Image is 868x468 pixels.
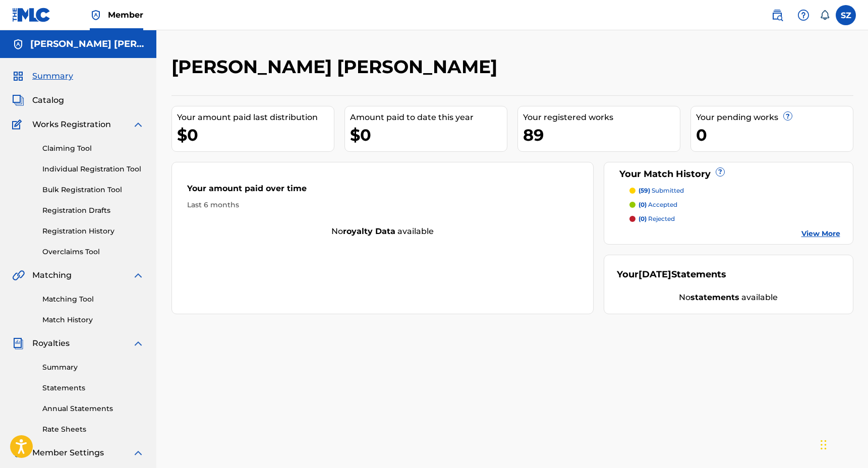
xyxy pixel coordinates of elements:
div: 89 [523,124,680,146]
img: expand [132,337,144,349]
span: Matching [32,269,72,281]
span: [DATE] [639,269,671,280]
img: Accounts [12,38,24,50]
span: (0) [639,201,647,208]
img: Matching [12,269,25,281]
p: accepted [639,200,677,209]
div: Your Match History [617,167,840,181]
div: Your Statements [617,268,726,281]
a: Bulk Registration Tool [42,185,144,195]
a: Public Search [767,5,787,25]
a: Statements [42,383,144,393]
img: help [797,9,809,21]
img: search [771,9,783,21]
div: Your amount paid last distribution [177,111,334,124]
a: Individual Registration Tool [42,164,144,174]
h2: [PERSON_NAME] [PERSON_NAME] [171,55,502,78]
div: 0 [696,124,853,146]
a: Matching Tool [42,294,144,305]
img: Catalog [12,94,24,106]
p: submitted [639,186,684,195]
img: expand [132,447,144,459]
span: (0) [639,215,647,222]
a: Overclaims Tool [42,247,144,257]
img: Works Registration [12,119,25,131]
iframe: Chat Widget [818,420,868,468]
p: rejected [639,214,675,223]
a: (59) submitted [629,186,840,195]
a: (0) rejected [629,214,840,223]
div: Notifications [820,10,830,20]
h5: Samuel Morris Zornow [30,38,144,50]
span: Catalog [32,94,64,106]
img: Royalties [12,337,24,349]
span: ? [784,112,792,120]
img: MLC Logo [12,8,51,22]
div: $0 [350,124,507,146]
a: Summary [42,362,144,373]
img: Summary [12,70,24,82]
a: Claiming Tool [42,143,144,154]
img: expand [132,269,144,281]
span: Works Registration [32,119,111,131]
a: Annual Statements [42,403,144,414]
div: No available [172,225,594,238]
span: Member Settings [32,447,104,459]
a: View More [801,228,840,239]
div: Help [793,5,814,25]
a: SummarySummary [12,70,73,82]
a: (0) accepted [629,200,840,209]
div: Amount paid to date this year [350,111,507,124]
div: User Menu [836,5,856,25]
strong: royalty data [343,226,395,236]
div: $0 [177,124,334,146]
img: expand [132,119,144,131]
img: Top Rightsholder [90,9,102,21]
a: Match History [42,315,144,325]
strong: statements [690,292,739,302]
a: Registration Drafts [42,205,144,216]
span: ? [716,168,724,176]
span: Member [108,9,143,21]
a: Rate Sheets [42,424,144,435]
div: Last 6 months [187,200,578,210]
span: (59) [639,187,650,194]
span: Summary [32,70,73,82]
div: Drag [821,430,827,460]
iframe: Resource Center [840,309,868,390]
div: Your amount paid over time [187,183,578,200]
div: Your pending works [696,111,853,124]
div: Your registered works [523,111,680,124]
div: No available [617,291,840,304]
span: Royalties [32,337,70,349]
a: Registration History [42,226,144,237]
a: CatalogCatalog [12,94,64,106]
